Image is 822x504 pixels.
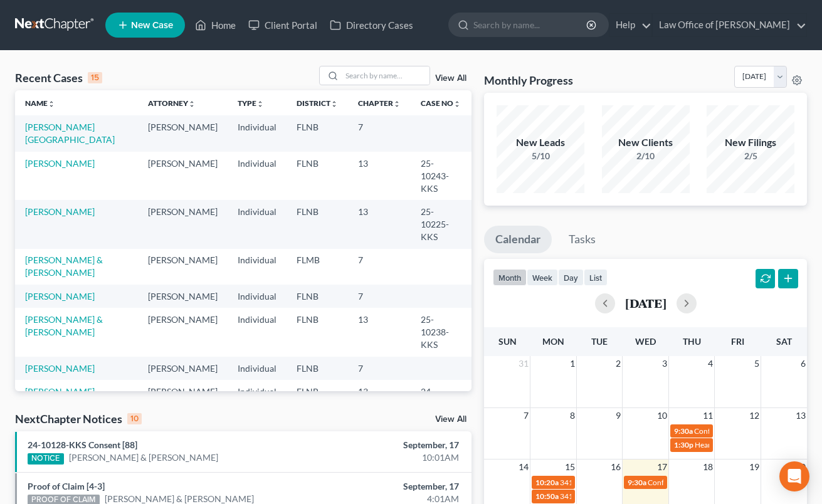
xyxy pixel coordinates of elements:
[25,206,95,217] a: [PERSON_NAME]
[661,356,668,371] span: 3
[228,115,287,151] td: Individual
[609,459,622,475] span: 16
[348,380,411,428] td: 13
[527,269,558,286] button: week
[15,411,142,426] div: NextChapter Notices
[28,453,64,465] div: NOTICE
[138,249,228,285] td: [PERSON_NAME]
[591,336,608,347] span: Tue
[702,459,714,475] span: 18
[28,439,137,450] a: 24-10128-KKS Consent [88]
[628,478,646,487] span: 9:30a
[411,200,472,248] td: 25-10225-KKS
[15,70,102,85] div: Recent Cases
[324,480,459,493] div: September, 17
[707,356,714,371] span: 4
[348,308,411,356] td: 13
[683,336,701,347] span: Thu
[330,100,338,108] i: unfold_more
[411,308,472,356] td: 25-10238-KKS
[522,408,530,423] span: 7
[348,249,411,285] td: 7
[287,249,348,285] td: FLMB
[287,200,348,248] td: FLNB
[535,478,559,487] span: 10:20a
[674,440,693,449] span: 1:30p
[648,478,790,487] span: Confirmation hearing for [PERSON_NAME]
[228,200,287,248] td: Individual
[28,481,105,491] a: Proof of Claim [4-3]
[256,100,264,108] i: unfold_more
[557,226,607,253] a: Tasks
[138,285,228,308] td: [PERSON_NAME]
[297,98,338,108] a: Districtunfold_more
[25,291,95,302] a: [PERSON_NAME]
[542,336,564,347] span: Mon
[348,285,411,308] td: 7
[138,115,228,151] td: [PERSON_NAME]
[25,122,115,145] a: [PERSON_NAME][GEOGRAPHIC_DATA]
[498,336,517,347] span: Sun
[614,408,622,423] span: 9
[287,152,348,200] td: FLNB
[25,98,55,108] a: Nameunfold_more
[560,491,752,501] span: 341(a) meeting for [PERSON_NAME] De [PERSON_NAME]
[484,226,552,253] a: Calendar
[635,336,656,347] span: Wed
[674,426,693,436] span: 9:30a
[342,66,429,85] input: Search by name...
[138,200,228,248] td: [PERSON_NAME]
[411,152,472,200] td: 25-10243-KKS
[138,308,228,356] td: [PERSON_NAME]
[228,357,287,380] td: Individual
[435,74,466,83] a: View All
[497,135,584,150] div: New Leads
[656,408,668,423] span: 10
[779,461,809,491] div: Open Intercom Messenger
[25,314,103,337] a: [PERSON_NAME] & [PERSON_NAME]
[287,308,348,356] td: FLNB
[794,459,807,475] span: 20
[794,408,807,423] span: 13
[560,478,681,487] span: 341(a) meeting for [PERSON_NAME]
[25,363,95,374] a: [PERSON_NAME]
[609,14,651,36] a: Help
[287,357,348,380] td: FLNB
[776,336,792,347] span: Sat
[148,98,196,108] a: Attorneyunfold_more
[602,135,690,150] div: New Clients
[484,73,573,88] h3: Monthly Progress
[138,380,228,428] td: [PERSON_NAME]
[748,408,761,423] span: 12
[656,459,668,475] span: 17
[535,491,559,501] span: 10:50a
[348,115,411,151] td: 7
[753,356,761,371] span: 5
[48,100,55,108] i: unfold_more
[517,356,530,371] span: 31
[348,357,411,380] td: 7
[569,408,576,423] span: 8
[358,98,401,108] a: Chapterunfold_more
[25,255,103,278] a: [PERSON_NAME] & [PERSON_NAME]
[653,14,806,36] a: Law Office of [PERSON_NAME]
[228,380,287,428] td: Individual
[138,152,228,200] td: [PERSON_NAME]
[189,14,242,36] a: Home
[228,249,287,285] td: Individual
[748,459,761,475] span: 19
[25,386,95,397] a: [PERSON_NAME]
[88,72,102,83] div: 15
[348,200,411,248] td: 13
[707,135,794,150] div: New Filings
[558,269,584,286] button: day
[569,356,576,371] span: 1
[324,439,459,451] div: September, 17
[614,356,622,371] span: 2
[702,408,714,423] span: 11
[188,100,196,108] i: unfold_more
[287,380,348,428] td: FLNB
[493,269,527,286] button: month
[473,13,588,36] input: Search by name...
[453,100,461,108] i: unfold_more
